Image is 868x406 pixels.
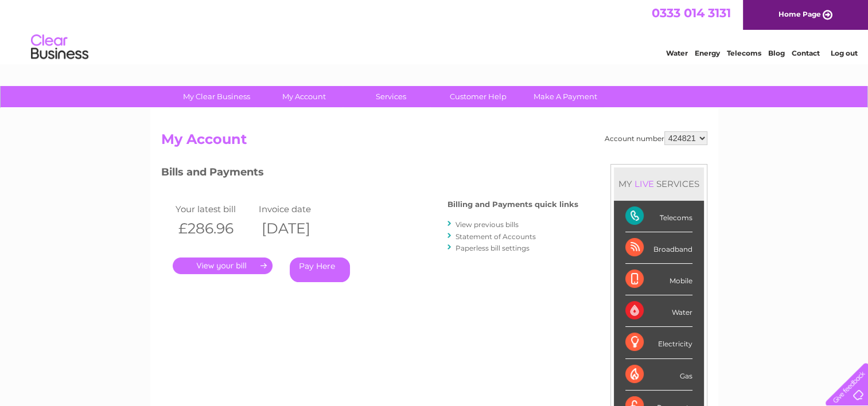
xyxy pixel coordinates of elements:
[173,201,256,217] td: Your latest bill
[290,257,350,282] a: Pay Here
[456,232,536,241] a: Statement of Accounts
[256,217,339,240] th: [DATE]
[614,167,704,200] div: MY SERVICES
[632,178,656,189] div: LIVE
[256,86,351,107] a: My Account
[447,200,578,209] h4: Billing and Payments quick links
[169,86,264,107] a: My Clear Business
[695,49,720,57] a: Energy
[625,359,692,391] div: Gas
[456,244,530,252] a: Paperless bill settings
[666,49,688,57] a: Water
[625,295,692,327] div: Water
[431,86,526,107] a: Customer Help
[625,232,692,264] div: Broadband
[625,264,692,295] div: Mobile
[792,49,820,57] a: Contact
[344,86,438,107] a: Services
[605,131,707,145] div: Account number
[161,164,578,184] h3: Bills and Payments
[161,131,707,153] h2: My Account
[768,49,785,57] a: Blog
[625,327,692,358] div: Electricity
[456,220,519,229] a: View previous bills
[830,49,857,57] a: Log out
[173,217,256,240] th: £286.96
[625,201,692,232] div: Telecoms
[518,86,613,107] a: Make A Payment
[727,49,761,57] a: Telecoms
[652,6,731,20] a: 0333 014 3131
[256,201,339,217] td: Invoice date
[173,257,273,274] a: .
[164,6,706,56] div: Clear Business is a trading name of Verastar Limited (registered in [GEOGRAPHIC_DATA] No. 3667643...
[30,30,89,65] img: logo.png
